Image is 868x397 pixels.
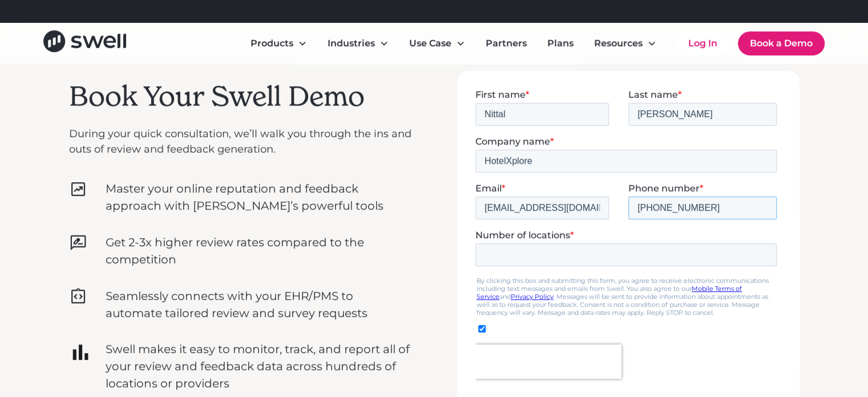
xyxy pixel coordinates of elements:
[106,287,411,322] p: Seamlessly connects with your EHR/PMS to automate tailored review and survey requests
[251,37,293,50] div: Products
[106,340,411,392] p: Swell makes it easy to monitor, track, and report all of your review and feedback data across hun...
[106,180,411,214] p: Master your online reputation and feedback approach with [PERSON_NAME]’s powerful tools
[585,32,665,55] div: Resources
[318,32,398,55] div: Industries
[106,234,411,268] p: Get 2-3x higher review rates compared to the competition
[538,32,583,55] a: Plans
[677,32,729,55] a: Log In
[409,37,451,50] div: Use Case
[241,32,316,55] div: Products
[328,37,375,50] div: Industries
[400,32,474,55] div: Use Case
[477,32,536,55] a: Partners
[594,37,643,50] div: Resources
[69,80,411,113] h2: Book Your Swell Demo
[738,31,825,55] a: Book a Demo
[69,126,411,157] p: During your quick consultation, we’ll walk you through the ins and outs of review and feedback ge...
[43,30,126,56] a: home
